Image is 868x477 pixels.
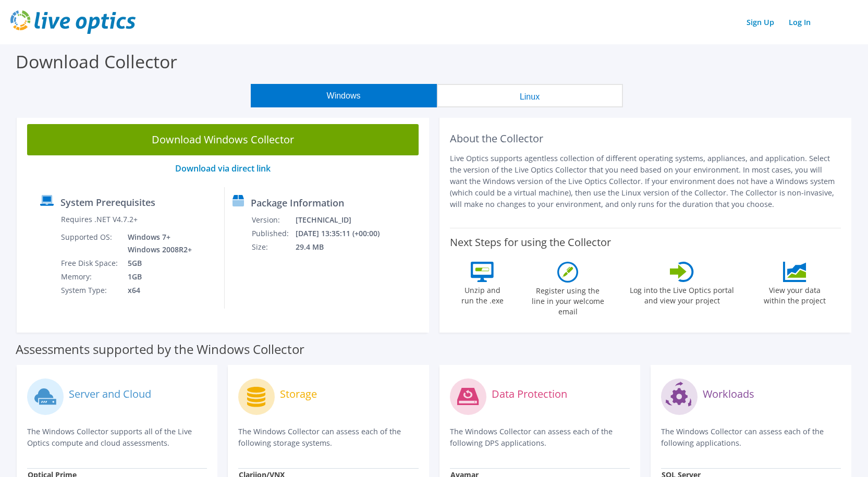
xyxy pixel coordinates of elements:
[251,213,295,227] td: Version:
[450,153,841,210] p: Live Optics supports agentless collection of different operating systems, appliances, and applica...
[784,15,816,30] a: Log In
[251,240,295,254] td: Size:
[741,15,779,30] a: Sign Up
[61,214,138,225] label: Requires .NET V4.7.2+
[120,256,194,270] td: 5GB
[458,282,506,306] label: Unzip and run the .exe
[27,426,207,449] p: The Windows Collector supports all of the Live Optics compute and cloud assessments.
[60,270,120,284] td: Memory:
[251,198,344,208] label: Package Information
[295,240,393,254] td: 29.4 MB
[60,256,120,270] td: Free Disk Space:
[757,282,832,306] label: View your data within the project
[120,270,194,284] td: 1GB
[10,10,136,34] img: live_optics_svg.svg
[69,389,151,399] label: Server and Cloud
[661,426,841,449] p: The Windows Collector can assess each of the following applications.
[450,132,841,145] h2: About the Collector
[120,230,194,256] td: Windows 7+ Windows 2008R2+
[295,213,393,227] td: [TECHNICAL_ID]
[120,284,194,297] td: x64
[492,389,567,399] label: Data Protection
[238,426,418,449] p: The Windows Collector can assess each of the following storage systems.
[60,284,120,297] td: System Type:
[16,50,177,74] label: Download Collector
[27,124,419,155] a: Download Windows Collector
[529,283,607,317] label: Register using the line in your welcome email
[437,84,623,107] button: Linux
[60,230,120,256] td: Supported OS:
[450,426,630,449] p: The Windows Collector can assess each of the following DPS applications.
[295,227,393,240] td: [DATE] 13:35:11 (+00:00)
[175,163,271,174] a: Download via direct link
[251,227,295,240] td: Published:
[60,197,155,207] label: System Prerequisites
[629,282,735,306] label: Log into the Live Optics portal and view your project
[251,84,437,107] button: Windows
[16,344,304,354] label: Assessments supported by the Windows Collector
[450,236,611,249] label: Next Steps for using the Collector
[280,389,317,399] label: Storage
[703,389,754,399] label: Workloads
